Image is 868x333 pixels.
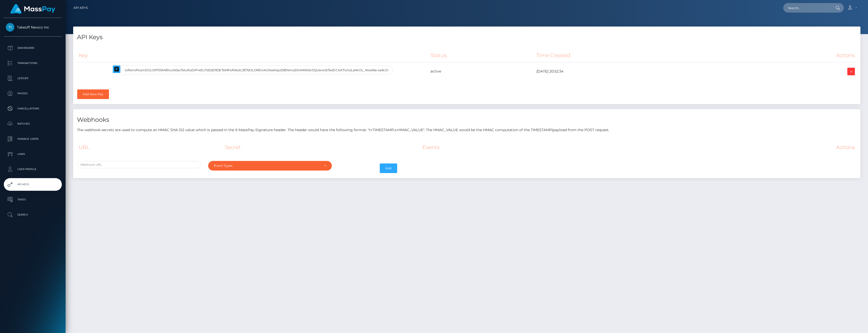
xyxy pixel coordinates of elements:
[6,165,60,173] p: User Profile
[4,163,62,176] a: User Profile
[6,23,14,32] img: Takeoff Newco Inc
[429,49,535,62] th: Status
[6,75,60,82] p: Ledger
[10,4,55,14] img: MassPay Logo
[4,208,62,221] a: Search
[214,164,320,168] div: Event Types
[6,181,60,188] p: API Keys
[6,135,60,143] p: Manage Users
[77,49,429,62] th: Key
[4,42,62,54] a: Dashboard
[6,211,60,219] p: Search
[77,161,201,168] input: Webhook URL
[73,3,88,13] a: API Keys
[77,115,857,124] h4: Webhooks
[4,178,62,191] a: API Keys
[4,133,62,145] a: Manage Users
[783,3,831,13] input: Search...
[223,140,421,154] th: Secret
[4,148,62,160] a: Links
[6,150,60,158] p: Links
[77,140,223,154] th: URL
[6,90,60,97] p: Payees
[4,117,62,130] a: Batches
[6,59,60,67] p: Transactions
[6,105,60,112] p: Cancellations
[6,196,60,203] p: Taxes
[4,57,62,69] a: Transactions
[4,87,62,100] a: Payees
[421,140,631,154] th: Events
[4,102,62,115] a: Cancellations
[737,49,857,62] th: Actions
[380,163,397,173] button: Add
[77,89,109,99] a: Add New Key
[4,193,62,206] a: Taxes
[429,62,535,81] td: active
[535,49,737,62] th: Time Created
[77,127,857,133] p: The webhook secrets are used to compute an HMAC SHA 512 value which is passed in the X-MassPay-Si...
[535,62,737,81] td: [DATE] 20:52:34
[6,44,60,52] p: Dashboard
[4,72,62,85] a: Ledger
[208,161,332,171] button: Event Types
[631,140,857,154] th: Actions
[77,33,857,42] h4: API Keys
[6,120,60,128] p: Batches
[4,25,62,30] span: Takeoff Newco Inc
